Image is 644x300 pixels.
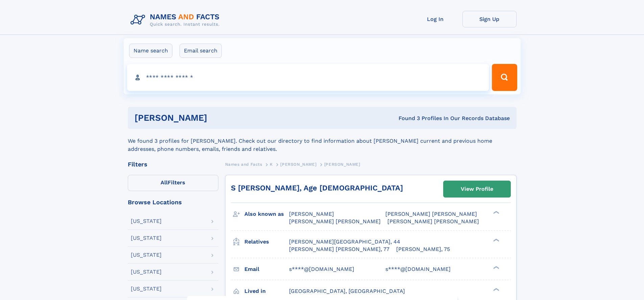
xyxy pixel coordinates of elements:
[131,286,162,292] div: [US_STATE]
[324,162,360,167] span: [PERSON_NAME]
[128,129,517,153] div: We found 3 profiles for [PERSON_NAME]. Check out our directory to find information about [PERSON_...
[128,175,218,191] label: Filters
[280,160,316,168] a: [PERSON_NAME]
[244,236,289,248] h3: Relatives
[231,184,403,192] a: S [PERSON_NAME], Age [DEMOGRAPHIC_DATA]
[129,44,172,58] label: Name search
[270,162,273,167] span: K
[270,160,273,168] a: K
[289,288,405,294] span: [GEOGRAPHIC_DATA], [GEOGRAPHIC_DATA]
[128,199,218,205] div: Browse Locations
[385,211,477,217] span: [PERSON_NAME] [PERSON_NAME]
[492,265,500,270] div: ❯
[128,11,225,29] img: Logo Names and Facts
[280,162,316,167] span: [PERSON_NAME]
[303,115,510,122] div: Found 3 Profiles In Our Records Database
[492,210,500,215] div: ❯
[131,235,162,241] div: [US_STATE]
[244,285,289,297] h3: Lived in
[387,218,479,225] span: [PERSON_NAME] [PERSON_NAME]
[127,64,489,91] input: search input
[128,161,218,167] div: Filters
[244,263,289,275] h3: Email
[135,114,303,122] h1: [PERSON_NAME]
[289,238,400,246] a: [PERSON_NAME][GEOGRAPHIC_DATA], 44
[289,246,389,253] a: [PERSON_NAME] [PERSON_NAME], 77
[180,44,222,58] label: Email search
[408,11,462,27] a: Log In
[492,64,517,91] button: Search Button
[225,160,262,168] a: Names and Facts
[289,218,381,225] span: [PERSON_NAME] [PERSON_NAME]
[131,218,162,224] div: [US_STATE]
[131,252,162,258] div: [US_STATE]
[396,246,450,253] a: [PERSON_NAME], 75
[131,269,162,275] div: [US_STATE]
[492,287,500,292] div: ❯
[161,179,168,186] span: All
[492,238,500,242] div: ❯
[244,208,289,220] h3: Also known as
[462,11,517,27] a: Sign Up
[461,181,493,197] div: View Profile
[289,211,334,217] span: [PERSON_NAME]
[444,181,510,197] a: View Profile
